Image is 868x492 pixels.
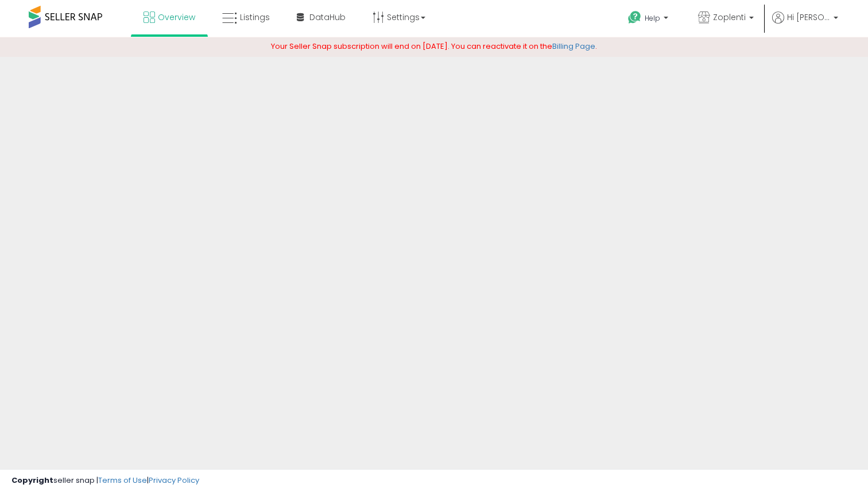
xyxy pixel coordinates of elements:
[98,475,147,486] a: Terms of Use
[11,475,53,486] strong: Copyright
[713,11,746,23] span: Zoplenti
[240,11,270,23] span: Listings
[309,11,346,23] span: DataHub
[158,11,195,23] span: Overview
[11,475,199,486] div: seller snap | |
[787,11,830,23] span: Hi [PERSON_NAME]
[645,13,660,23] span: Help
[619,2,680,37] a: Help
[772,11,838,37] a: Hi [PERSON_NAME]
[271,41,597,52] span: Your Seller Snap subscription will end on [DATE]. You can reactivate it on the .
[627,10,642,25] i: Get Help
[149,475,199,486] a: Privacy Policy
[552,41,595,52] a: Billing Page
